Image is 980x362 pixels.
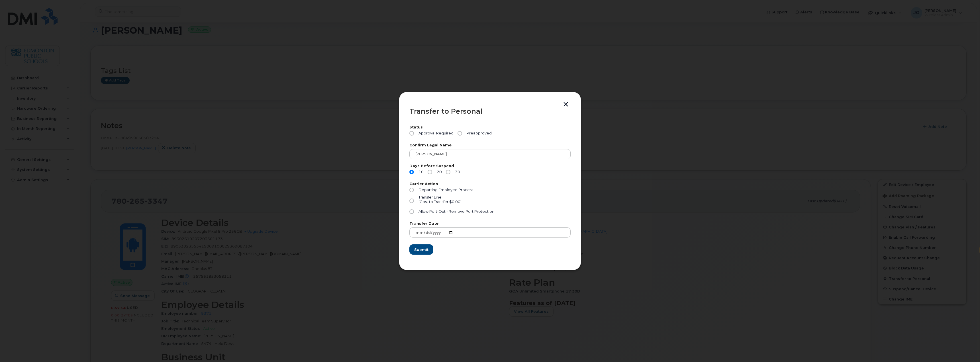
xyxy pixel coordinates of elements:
[434,170,442,174] span: 20
[409,126,571,129] label: Status
[416,131,454,136] span: Approval Required
[409,182,571,186] label: Carrier Action
[409,131,414,136] input: Approval Required
[458,131,462,136] input: Preapproved
[416,170,424,174] span: 10
[409,170,414,174] input: 10
[418,188,473,192] span: Departing Employee Process
[428,170,432,174] input: 20
[409,209,414,214] input: Allow Port-Out - Remove Port Protection
[453,170,460,174] span: 30
[414,247,428,252] span: Submit
[409,199,414,203] input: Transfer Line(Cost to Transfer $0.00)
[409,108,571,115] div: Transfer to Personal
[409,188,414,192] input: Departing Employee Process
[409,222,571,226] label: Transfer Date
[409,144,571,147] label: Confirm Legal Name
[418,200,462,204] div: (Cost to Transfer $0.00)
[418,195,442,199] span: Transfer Line
[464,131,492,136] span: Preapproved
[409,164,571,168] label: Days Before Suspend
[409,244,433,255] button: Submit
[446,170,450,174] input: 30
[418,209,494,214] span: Allow Port-Out - Remove Port Protection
